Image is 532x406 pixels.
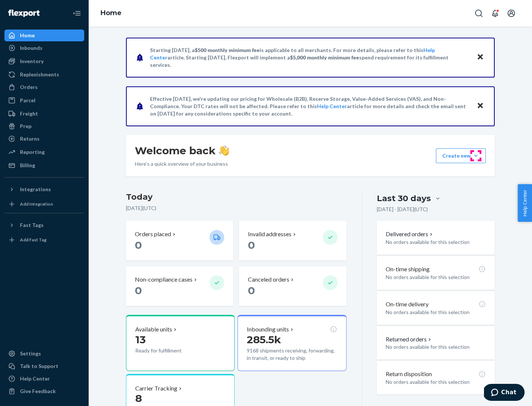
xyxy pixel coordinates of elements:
p: Ready for fulfillment [135,347,204,354]
button: Non-compliance cases 0 [126,266,233,306]
p: No orders available for this selection [386,273,486,281]
p: Starting [DATE], a is applicable to all merchants. For more details, please refer to this article... [150,47,470,69]
p: No orders available for this selection [386,309,486,316]
span: 0 [135,239,142,251]
div: Prep [20,123,31,130]
p: Inbounding units [247,325,289,334]
ol: breadcrumbs [95,3,127,24]
button: Fast Tags [4,219,84,231]
button: Available units13Ready for fulfillment [126,315,235,371]
span: 0 [135,284,142,297]
span: 0 [248,284,255,297]
h1: Welcome back [135,144,229,157]
button: Close [475,101,485,111]
a: Add Integration [4,198,84,210]
div: Home [20,32,35,39]
span: 285.5k [247,333,281,346]
div: Orders [20,83,38,91]
p: Invalid addresses [248,230,291,238]
p: Available units [135,325,172,334]
p: Carrier Tracking [135,384,177,393]
button: Delivered orders [386,230,434,238]
div: Add Fast Tag [20,237,47,243]
a: Help Center [4,373,84,385]
a: Home [4,30,84,41]
p: On-time delivery [386,300,429,309]
button: Open account menu [504,6,519,21]
button: Open notifications [488,6,502,21]
p: On-time shipping [386,265,430,273]
div: Last 30 days [377,193,431,204]
div: Parcel [20,97,35,104]
p: Return disposition [386,370,432,378]
div: Reporting [20,148,45,156]
button: Orders placed 0 [126,221,233,261]
a: Inventory [4,55,84,67]
div: Replenishments [20,71,59,78]
p: Canceled orders [248,275,289,284]
p: Effective [DATE], we're updating our pricing for Wholesale (B2B), Reserve Storage, Value-Added Se... [150,95,470,117]
p: No orders available for this selection [386,238,486,246]
button: Help Center [518,184,532,222]
span: $500 monthly minimum fee [195,47,260,53]
div: Inbounds [20,44,42,52]
a: Inbounds [4,42,84,54]
span: 13 [135,333,146,346]
button: Canceled orders 0 [239,266,346,306]
div: Add Integration [20,201,53,207]
a: Prep [4,120,84,132]
img: hand-wave emoji [219,145,229,156]
p: Non-compliance cases [135,275,192,284]
a: Billing [4,159,84,171]
span: 8 [135,392,142,405]
p: 9168 shipments receiving, forwarding, in transit, or ready to ship [247,347,337,362]
p: Here’s a quick overview of your business [135,160,229,168]
span: 0 [248,239,255,251]
button: Create new [436,148,486,163]
button: Give Feedback [4,385,84,397]
a: Orders [4,81,84,93]
button: Invalid addresses 0 [239,221,346,261]
h3: Today [126,191,347,203]
div: Give Feedback [20,388,56,395]
button: Open Search Box [471,6,486,21]
div: Help Center [20,375,50,382]
iframe: Opens a widget where you can chat to one of our agents [484,384,525,402]
a: Home [100,9,122,17]
div: Talk to Support [20,362,58,370]
p: Orders placed [135,230,171,238]
div: Fast Tags [20,221,44,229]
button: Talk to Support [4,360,84,372]
p: No orders available for this selection [386,343,486,351]
p: [DATE] - [DATE] ( UTC ) [377,206,428,213]
a: Help Center [317,103,347,109]
a: Returns [4,133,84,145]
p: No orders available for this selection [386,378,486,386]
button: Returned orders [386,335,433,344]
a: Add Fast Tag [4,234,84,246]
p: [DATE] ( UTC ) [126,204,347,212]
div: Inventory [20,58,44,65]
div: Settings [20,350,41,357]
img: Flexport logo [8,10,40,17]
a: Settings [4,348,84,359]
div: Billing [20,162,35,169]
span: $5,000 monthly minimum fee [290,54,359,61]
button: Close [475,52,485,63]
div: Integrations [20,186,51,193]
button: Integrations [4,183,84,195]
a: Reporting [4,146,84,158]
div: Returns [20,135,40,142]
button: Close Navigation [69,6,84,21]
a: Parcel [4,94,84,106]
div: Freight [20,110,38,117]
a: Replenishments [4,69,84,80]
a: Freight [4,108,84,120]
button: Inbounding units285.5k9168 shipments receiving, forwarding, in transit, or ready to ship [238,315,346,371]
